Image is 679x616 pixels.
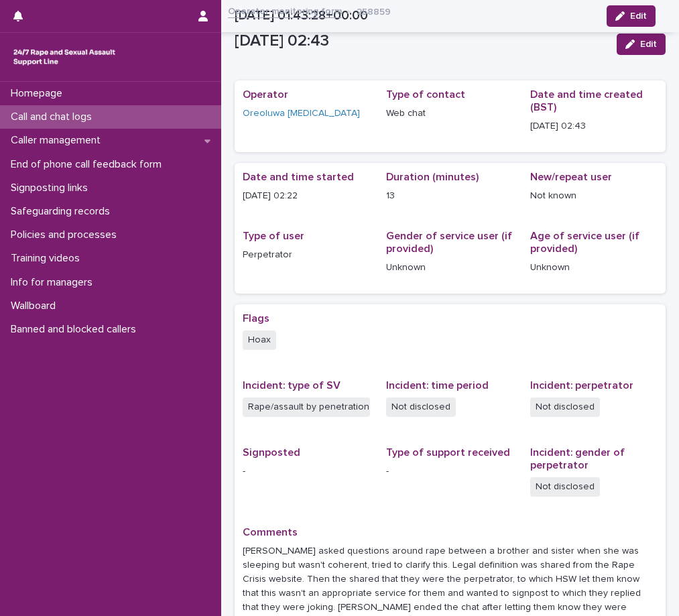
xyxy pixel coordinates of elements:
span: Duration (minutes) [386,172,479,182]
p: [DATE] 02:43 [235,32,606,51]
span: New/repeat user [530,172,612,182]
span: Type of support received [386,447,510,458]
p: Wallboard [5,300,66,312]
a: Operator monitoring form [228,3,342,18]
span: Incident: type of SV [243,380,341,391]
span: Comments [243,527,298,538]
p: Web chat [386,107,513,121]
p: Safeguarding records [5,205,121,218]
a: Oreoluwa [MEDICAL_DATA] [243,107,360,121]
span: Age of service user (if provided) [530,231,639,254]
span: Not disclosed [386,397,456,417]
span: Signposted [243,447,300,458]
p: [DATE] 02:22 [243,189,370,203]
span: Not disclosed [530,397,600,417]
span: Operator [243,89,288,100]
p: Homepage [5,87,73,100]
span: Type of user [243,231,304,241]
p: [DATE] 02:43 [530,119,658,133]
p: Caller management [5,134,111,147]
p: Call and chat logs [5,111,103,123]
p: Unknown [530,261,658,275]
span: Not disclosed [530,477,600,497]
p: - [386,465,513,479]
p: Signposting links [5,182,99,194]
span: Edit [640,40,657,49]
span: Date and time started [243,172,354,182]
p: - [243,465,370,479]
span: Hoax [243,330,276,350]
p: 13 [386,189,513,203]
button: Edit [617,34,666,55]
span: Incident: perpetrator [530,380,633,391]
p: Unknown [386,261,513,275]
p: Perpetrator [243,248,370,262]
p: Policies and processes [5,229,127,241]
span: Incident: time period [386,380,489,391]
span: Incident: gender of perpetrator [530,447,625,471]
p: Info for managers [5,276,103,289]
span: Date and time created (BST) [530,89,643,113]
p: Training videos [5,252,90,265]
span: Flags [243,313,269,324]
p: Banned and blocked callers [5,323,147,336]
p: End of phone call feedback form [5,158,172,171]
span: Gender of service user (if provided) [386,231,512,254]
p: 258859 [357,3,391,18]
span: Rape/assault by penetration [243,397,370,417]
img: rhQMoQhaT3yELyF149Cw [11,44,118,70]
p: Not known [530,189,658,203]
span: Type of contact [386,89,465,100]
